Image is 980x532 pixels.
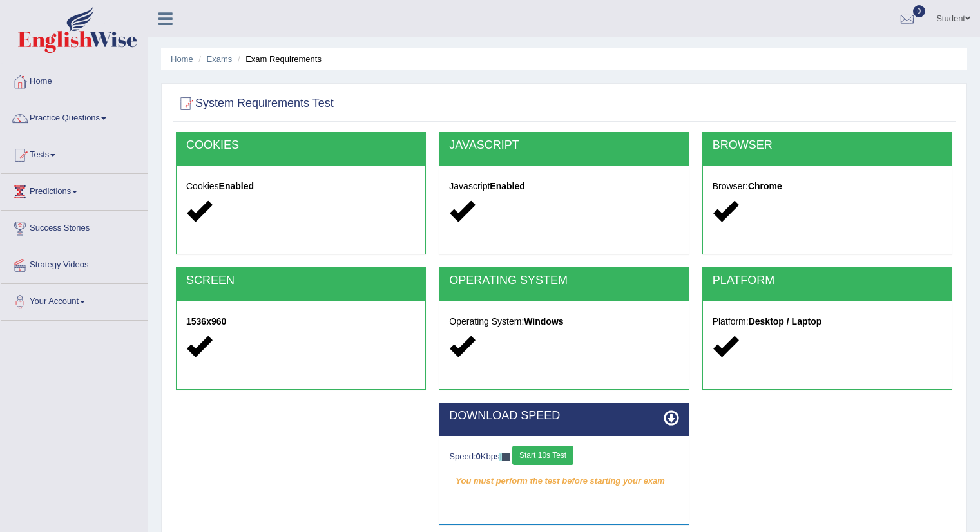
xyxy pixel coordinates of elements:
a: Practice Questions [1,100,148,133]
em: You must perform the test before starting your exam [449,471,678,491]
span: 0 [913,5,926,17]
h2: DOWNLOAD SPEED [449,410,678,423]
strong: 1536x960 [186,316,226,327]
strong: Windows [524,316,563,327]
h5: Cookies [186,182,416,191]
a: Exams [207,54,233,64]
strong: Desktop / Laptop [749,316,822,327]
img: ajax-loader-fb-connection.gif [499,453,510,461]
h5: Operating System: [449,317,678,327]
a: Home [171,54,193,64]
strong: Enabled [490,181,524,191]
a: Success Stories [1,211,148,243]
strong: 0 [476,451,481,461]
h5: Platform: [713,317,942,327]
div: Speed: Kbps [449,446,678,468]
h2: System Requirements Test [176,94,334,113]
a: Predictions [1,174,148,206]
h2: COOKIES [186,139,416,152]
strong: Enabled [219,181,254,191]
a: Home [1,64,148,96]
h2: BROWSER [713,139,942,152]
h5: Browser: [713,182,942,191]
h2: JAVASCRIPT [449,139,678,152]
a: Tests [1,137,148,169]
button: Start 10s Test [512,446,573,465]
h5: Javascript [449,182,678,191]
h2: PLATFORM [713,274,942,287]
h2: OPERATING SYSTEM [449,274,678,287]
a: Strategy Videos [1,247,148,280]
strong: Chrome [748,181,782,191]
a: Your Account [1,284,148,316]
h2: SCREEN [186,274,416,287]
li: Exam Requirements [235,53,322,65]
